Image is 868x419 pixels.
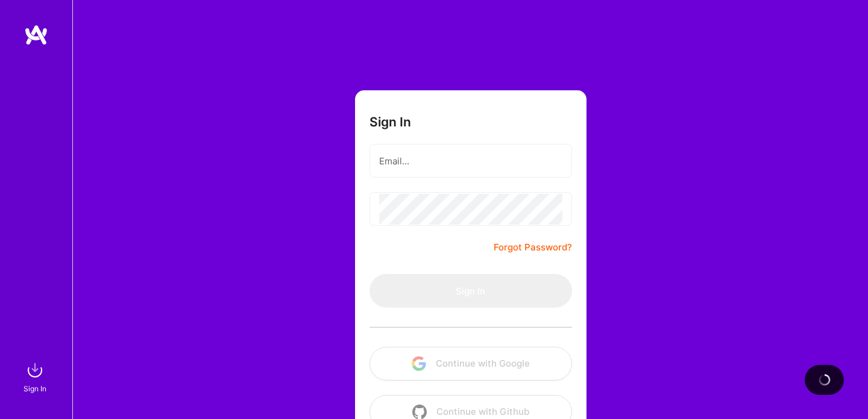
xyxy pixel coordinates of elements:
a: Forgot Password? [494,240,572,255]
img: logo [24,24,48,46]
input: Email... [379,146,562,176]
div: Sign In [24,382,46,395]
img: icon [412,405,427,419]
img: icon [412,356,426,371]
img: sign in [23,358,47,382]
button: Continue with Google [370,347,572,380]
h3: Sign In [370,114,411,129]
a: sign inSign In [25,358,47,395]
img: loading [817,373,832,387]
button: Sign In [370,274,572,308]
